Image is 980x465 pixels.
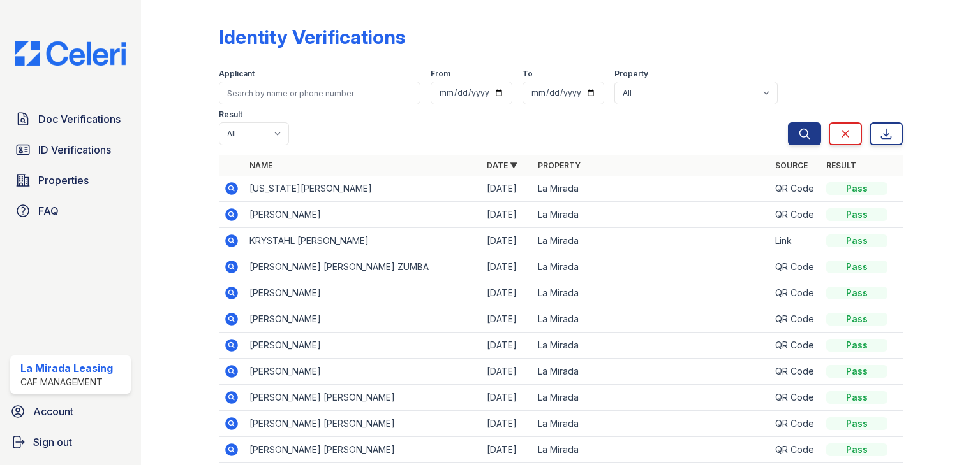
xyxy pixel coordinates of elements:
a: Doc Verifications [10,106,131,132]
a: Sign out [5,429,136,455]
td: QR Code [770,306,821,333]
a: Account [5,399,136,424]
div: Pass [826,234,887,247]
div: Identity Verifications [219,25,405,48]
span: Doc Verifications [38,111,121,127]
td: QR Code [770,254,821,280]
td: La Mirada [533,254,770,280]
td: La Mirada [533,411,770,437]
a: FAQ [10,198,131,224]
div: CAF Management [20,376,113,389]
div: Pass [826,208,887,221]
div: Pass [826,287,887,299]
td: [PERSON_NAME] [244,359,482,385]
div: Pass [826,261,887,273]
td: QR Code [770,176,821,202]
td: [DATE] [482,280,533,306]
td: [PERSON_NAME] [PERSON_NAME] [244,411,482,437]
td: QR Code [770,411,821,437]
td: Link [770,228,821,254]
td: [DATE] [482,254,533,280]
td: [DATE] [482,385,533,411]
td: [PERSON_NAME] [244,333,482,359]
td: La Mirada [533,385,770,411]
td: La Mirada [533,202,770,228]
div: Pass [826,391,887,404]
td: [PERSON_NAME] [244,202,482,228]
label: Property [614,69,648,79]
a: Source [775,161,808,170]
label: Result [219,110,242,120]
a: Property [538,161,581,170]
td: [DATE] [482,228,533,254]
td: [DATE] [482,333,533,359]
label: From [431,69,450,79]
td: [DATE] [482,176,533,202]
td: [DATE] [482,202,533,228]
td: La Mirada [533,176,770,202]
td: [DATE] [482,411,533,437]
a: Date ▼ [487,161,517,170]
div: Pass [826,417,887,430]
td: [PERSON_NAME] [PERSON_NAME] [244,385,482,411]
td: La Mirada [533,280,770,306]
input: Search by name or phone number [219,82,420,104]
td: [DATE] [482,437,533,463]
div: Pass [826,443,887,456]
a: ID Verifications [10,137,131,162]
td: La Mirada [533,359,770,385]
label: Applicant [219,69,255,79]
td: [PERSON_NAME] [244,306,482,333]
div: La Mirada Leasing [20,361,113,376]
td: QR Code [770,333,821,359]
td: La Mirada [533,306,770,333]
span: Sign out [33,434,72,450]
td: QR Code [770,202,821,228]
div: Pass [826,182,887,195]
td: [US_STATE][PERSON_NAME] [244,176,482,202]
td: [DATE] [482,359,533,385]
div: Pass [826,313,887,325]
span: Account [33,404,73,419]
td: QR Code [770,437,821,463]
div: Pass [826,339,887,352]
span: ID Verifications [38,142,111,157]
img: CE_Logo_Blue-a8612792a0a2168367f1c8372b55b34899dd931a85d93a1a3d3e32e68fde9ad4.png [5,41,136,66]
div: Pass [826,365,887,378]
label: To [523,69,533,79]
td: [PERSON_NAME] [244,280,482,306]
a: Result [826,161,856,170]
span: Properties [38,173,89,188]
td: La Mirada [533,437,770,463]
a: Name [249,161,272,170]
td: QR Code [770,280,821,306]
span: FAQ [38,203,59,218]
td: La Mirada [533,333,770,359]
td: La Mirada [533,228,770,254]
td: QR Code [770,385,821,411]
td: [PERSON_NAME] [PERSON_NAME] ZUMBA [244,254,482,280]
td: QR Code [770,359,821,385]
td: [PERSON_NAME] [PERSON_NAME] [244,437,482,463]
td: KRYSTAHL [PERSON_NAME] [244,228,482,254]
a: Properties [10,168,131,193]
td: [DATE] [482,306,533,333]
